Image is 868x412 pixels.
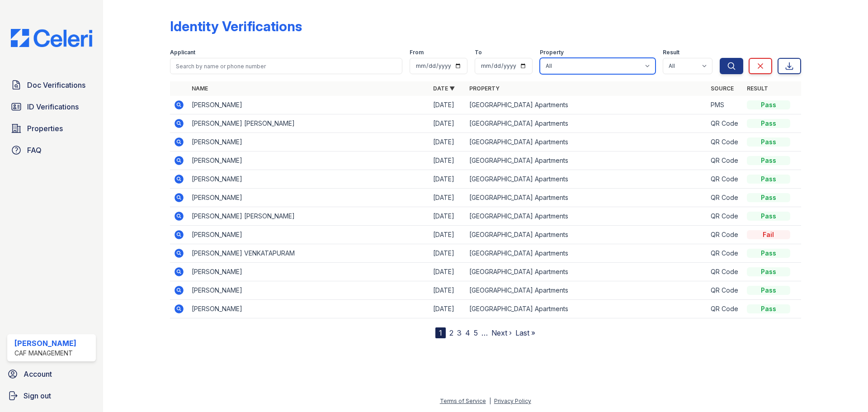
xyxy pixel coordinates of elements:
span: Account [24,369,52,379]
td: PMS [707,96,743,114]
a: Sign out [4,387,99,405]
img: CE_Logo_Blue-a8612792a0a2168367f1c8372b55b34899dd931a85d93a1a3d3e32e68fde9ad4.png [4,29,99,47]
div: Pass [747,304,790,313]
div: Pass [747,193,790,202]
td: [DATE] [429,96,466,114]
td: [PERSON_NAME] [188,189,429,207]
td: QR Code [707,152,743,170]
td: [DATE] [429,133,466,152]
td: [PERSON_NAME] [188,226,429,244]
td: QR Code [707,263,743,281]
td: [GEOGRAPHIC_DATA] Apartments [466,244,707,263]
label: To [475,49,482,56]
div: Pass [747,249,790,258]
a: Terms of Service [440,398,486,404]
td: [PERSON_NAME] [PERSON_NAME] [188,114,429,133]
a: Account [4,365,99,383]
td: [PERSON_NAME] [188,170,429,189]
td: QR Code [707,133,743,152]
div: Pass [747,175,790,184]
td: [GEOGRAPHIC_DATA] Apartments [466,300,707,318]
a: Date ▼ [433,85,455,92]
a: Property [469,85,500,92]
a: 4 [465,328,470,337]
div: Pass [747,119,790,128]
div: Fail [747,230,790,239]
td: [DATE] [429,244,466,263]
td: [PERSON_NAME] VENKATAPURAM [188,244,429,263]
td: [GEOGRAPHIC_DATA] Apartments [466,263,707,281]
td: [DATE] [429,152,466,170]
td: [PERSON_NAME] [188,263,429,281]
label: Applicant [170,49,195,56]
div: Pass [747,156,790,165]
td: [GEOGRAPHIC_DATA] Apartments [466,207,707,226]
td: [PERSON_NAME] [188,300,429,318]
td: [PERSON_NAME] [188,133,429,152]
td: [DATE] [429,300,466,318]
td: [DATE] [429,207,466,226]
a: FAQ [7,141,96,159]
td: [GEOGRAPHIC_DATA] Apartments [466,133,707,152]
div: Pass [747,212,790,221]
td: QR Code [707,281,743,300]
td: QR Code [707,300,743,318]
a: Privacy Policy [494,398,531,404]
td: [DATE] [429,189,466,207]
td: [GEOGRAPHIC_DATA] Apartments [466,226,707,244]
span: Properties [27,123,63,134]
a: 2 [449,328,453,337]
td: [GEOGRAPHIC_DATA] Apartments [466,281,707,300]
td: QR Code [707,114,743,133]
td: [PERSON_NAME] [PERSON_NAME] [188,207,429,226]
div: Identity Verifications [170,18,302,34]
a: 3 [457,328,462,337]
td: [GEOGRAPHIC_DATA] Apartments [466,152,707,170]
a: Next › [491,328,512,337]
div: CAF Management [14,349,76,358]
td: [GEOGRAPHIC_DATA] Apartments [466,114,707,133]
span: … [481,327,488,338]
td: [GEOGRAPHIC_DATA] Apartments [466,170,707,189]
td: [PERSON_NAME] [188,281,429,300]
td: QR Code [707,226,743,244]
a: Source [711,85,734,92]
a: ID Verifications [7,98,96,116]
span: FAQ [27,145,42,156]
div: 1 [435,327,446,338]
div: [PERSON_NAME] [14,338,76,349]
div: | [489,398,491,404]
td: [GEOGRAPHIC_DATA] Apartments [466,189,707,207]
td: [PERSON_NAME] [188,96,429,114]
td: [DATE] [429,170,466,189]
a: Result [747,85,768,92]
input: Search by name or phone number [170,58,402,74]
div: Pass [747,286,790,295]
td: QR Code [707,170,743,189]
td: [GEOGRAPHIC_DATA] Apartments [466,96,707,114]
td: QR Code [707,244,743,263]
div: Pass [747,100,790,109]
td: QR Code [707,207,743,226]
div: Pass [747,137,790,147]
a: 5 [474,328,478,337]
span: ID Verifications [27,101,79,112]
label: Property [540,49,564,56]
td: [DATE] [429,114,466,133]
label: Result [663,49,679,56]
td: [DATE] [429,281,466,300]
td: [DATE] [429,263,466,281]
a: Properties [7,119,96,137]
a: Name [192,85,208,92]
div: Pass [747,267,790,276]
td: QR Code [707,189,743,207]
span: Sign out [24,390,51,401]
label: From [410,49,424,56]
a: Last » [515,328,535,337]
td: [DATE] [429,226,466,244]
a: Doc Verifications [7,76,96,94]
span: Doc Verifications [27,80,85,90]
td: [PERSON_NAME] [188,152,429,170]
